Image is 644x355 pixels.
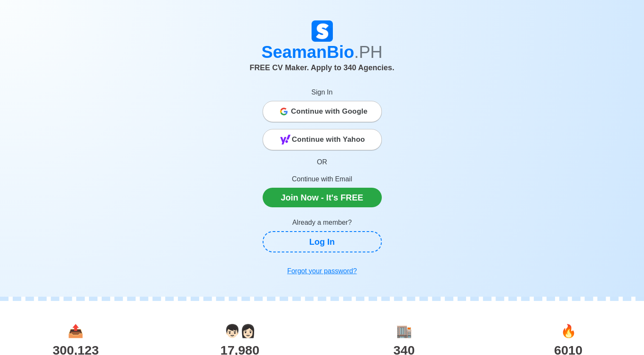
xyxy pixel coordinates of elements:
[263,174,382,184] p: Continue with Email
[263,231,382,252] a: Log In
[263,157,382,167] p: OR
[312,20,333,42] img: Logo
[224,324,256,338] span: users
[263,129,382,150] button: Continue with Yahoo
[291,103,368,120] span: Continue with Google
[561,324,576,338] span: jobs
[287,267,357,275] u: Forgot your password?
[292,131,365,148] span: Continue with Yahoo
[354,43,383,61] span: .PH
[396,324,412,338] span: agencies
[263,263,382,280] a: Forgot your password?
[250,63,395,72] span: FREE CV Maker. Apply to 340 Agencies.
[263,101,382,122] button: Continue with Google
[263,87,382,97] p: Sign In
[263,188,382,207] a: Join Now - It's FREE
[86,42,558,62] h1: SeamanBio
[263,218,382,228] p: Already a member?
[68,324,83,338] span: applications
